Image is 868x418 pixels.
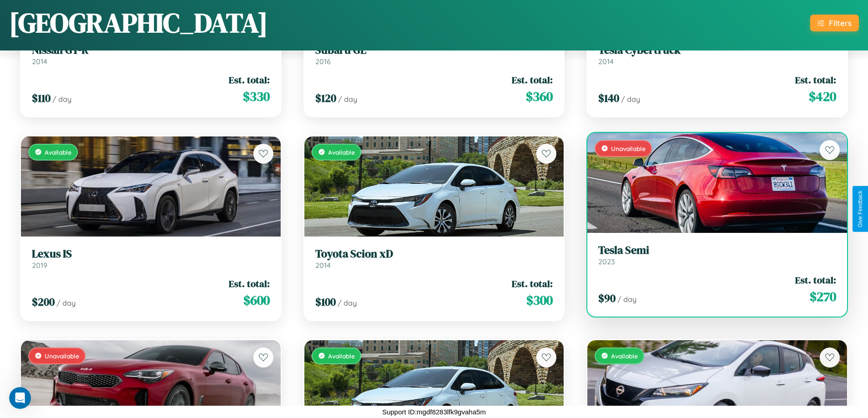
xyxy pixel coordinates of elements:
span: $ 270 [810,287,836,306]
p: Support ID: mgdf8283lfk9gvaha5m [382,406,486,418]
h3: Tesla Cybertruck [598,44,836,57]
span: Est. total: [795,273,836,287]
span: / day [56,298,76,307]
span: $ 140 [598,91,619,106]
span: Est. total: [512,277,553,290]
a: Nissan GT-R2014 [32,44,270,66]
span: Available [328,148,355,156]
button: Filters [810,15,859,31]
span: Est. total: [229,277,270,290]
a: Tesla Semi2023 [598,244,836,266]
div: Filters [829,18,852,28]
span: Available [611,352,638,360]
h3: Nissan GT-R [32,44,270,57]
span: 2014 [315,261,331,270]
span: Unavailable [611,145,646,152]
span: 2019 [32,261,47,270]
h3: Toyota Scion xD [315,247,553,261]
span: Unavailable [45,352,79,360]
span: $ 420 [809,87,836,106]
span: $ 200 [32,294,55,309]
span: / day [338,95,357,104]
span: $ 330 [243,87,270,106]
a: Tesla Cybertruck2014 [598,44,836,66]
span: 2014 [598,57,614,66]
h1: [GEOGRAPHIC_DATA] [9,4,268,41]
span: / day [52,95,72,104]
span: Est. total: [795,73,836,86]
span: $ 90 [598,291,616,306]
div: Give Feedback [857,191,863,227]
span: $ 100 [315,294,336,309]
span: Available [328,352,355,360]
a: Lexus IS2019 [32,247,270,270]
span: $ 120 [315,91,336,106]
a: Toyota Scion xD2014 [315,247,553,270]
h3: Tesla Semi [598,244,836,257]
span: 2014 [32,57,47,66]
h3: Subaru GL [315,44,553,57]
span: / day [338,298,357,307]
span: Est. total: [229,73,270,86]
span: / day [621,95,640,104]
span: $ 300 [526,291,553,309]
iframe: Intercom live chat [9,387,31,409]
span: Available [45,148,72,156]
a: Subaru GL2016 [315,44,553,66]
span: / day [617,295,637,304]
span: $ 600 [243,291,270,309]
h3: Lexus IS [32,247,270,261]
span: 2016 [315,57,331,66]
span: $ 110 [32,91,51,106]
span: Est. total: [512,73,553,86]
span: $ 360 [526,87,553,106]
span: 2023 [598,257,615,266]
